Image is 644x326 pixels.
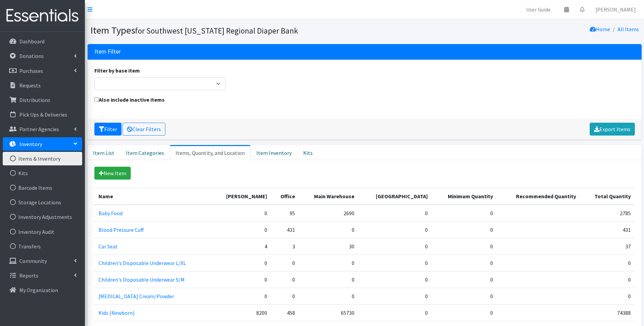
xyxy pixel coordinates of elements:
[3,269,82,282] a: Reports
[3,64,82,78] a: Purchases
[299,205,358,222] td: 2690
[3,254,82,268] a: Community
[590,26,610,33] a: Home
[98,276,185,283] a: Children's Disposable Underwear S/M
[358,271,432,288] td: 0
[3,210,82,224] a: Inventory Adjustments
[19,258,47,264] p: Community
[271,205,299,222] td: 95
[98,260,186,266] a: Children's Disposable Underwear L/XL
[432,221,497,238] td: 0
[618,26,639,33] a: All Items
[211,304,271,321] td: 8200
[88,145,120,160] a: Item List
[580,254,634,271] td: 0
[170,145,251,160] a: Items, Quantity, and Location
[299,238,358,254] td: 30
[3,4,82,27] img: HumanEssentials
[299,304,358,321] td: 65730
[19,53,44,59] p: Donations
[358,188,432,205] th: [GEOGRAPHIC_DATA]
[271,304,299,321] td: 458
[3,196,82,209] a: Storage Locations
[299,221,358,238] td: 0
[432,271,497,288] td: 0
[94,123,122,136] button: Filter
[3,137,82,151] a: Inventory
[19,287,58,293] p: My Organization
[94,48,121,55] h3: Item Filter
[94,188,211,205] th: Name
[358,205,432,222] td: 0
[580,205,634,222] td: 2785
[271,238,299,254] td: 3
[580,271,634,288] td: 0
[211,288,271,304] td: 0
[3,240,82,253] a: Transfers
[3,181,82,195] a: Barcode Items
[432,205,497,222] td: 0
[211,271,271,288] td: 0
[580,304,634,321] td: 74388
[90,24,362,36] h1: Item Types
[580,288,634,304] td: 0
[211,238,271,254] td: 4
[94,96,165,104] label: Also include inactive items
[3,152,82,165] a: Items & Inventory
[19,272,38,279] p: Reports
[580,221,634,238] td: 431
[94,97,99,102] input: Also include inactive items
[98,210,123,217] a: Baby Food
[98,293,174,300] a: [MEDICAL_DATA] Cream/Powder
[432,238,497,254] td: 0
[432,188,497,205] th: Minimum Quantity
[580,188,634,205] th: Total Quantity
[3,283,82,297] a: My Organization
[3,49,82,63] a: Donations
[211,254,271,271] td: 0
[3,93,82,107] a: Distributions
[271,221,299,238] td: 431
[299,288,358,304] td: 0
[432,288,497,304] td: 0
[3,35,82,48] a: Dashboard
[19,38,44,45] p: Dashboard
[297,145,318,160] a: Kits
[497,188,581,205] th: Recommended Quantity
[120,145,170,160] a: Item Categories
[19,97,50,103] p: Distributions
[3,166,82,180] a: Kits
[3,79,82,92] a: Requests
[98,309,134,316] a: Kids (Newborn)
[94,66,140,75] label: Filter by base item
[358,304,432,321] td: 0
[251,145,297,160] a: Item Inventory
[432,254,497,271] td: 0
[19,82,41,89] p: Requests
[271,288,299,304] td: 0
[94,167,131,180] a: New Item
[19,141,42,147] p: Inventory
[590,123,635,136] a: Export Items
[358,288,432,304] td: 0
[3,225,82,239] a: Inventory Audit
[271,271,299,288] td: 0
[98,226,144,233] a: Blood Pressure Cuff
[135,26,298,36] small: for Southwest [US_STATE] Regional Diaper Bank
[19,126,59,133] p: Partner Agencies
[19,67,43,74] p: Purchases
[211,188,271,205] th: [PERSON_NAME]
[19,111,67,118] p: Pick Ups & Deliveries
[211,221,271,238] td: 0
[123,123,165,136] a: Clear Filters
[358,238,432,254] td: 0
[432,304,497,321] td: 0
[3,122,82,136] a: Partner Agencies
[590,3,641,16] a: [PERSON_NAME]
[271,188,299,205] th: Office
[299,271,358,288] td: 0
[299,254,358,271] td: 0
[271,254,299,271] td: 0
[358,254,432,271] td: 0
[98,243,118,250] a: Car Seat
